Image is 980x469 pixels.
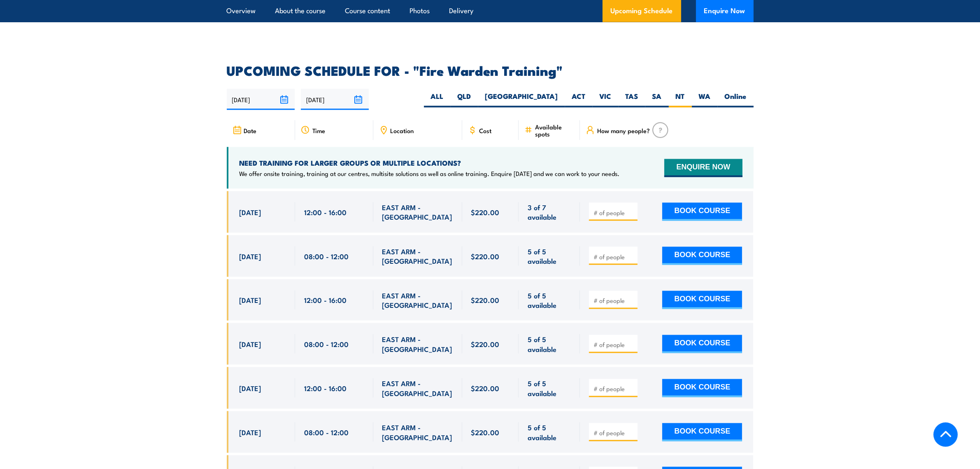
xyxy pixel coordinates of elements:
[382,246,453,266] span: EAST ARM - [GEOGRAPHIC_DATA]
[304,251,349,261] span: 08:00 - 12:00
[662,379,742,397] button: BOOK COURSE
[304,295,347,305] span: 12:00 - 16:00
[594,253,635,261] input: # of people
[535,123,574,137] span: Available spots
[662,203,742,221] button: BOOK COURSE
[480,127,492,134] span: Cost
[391,127,414,134] span: Location
[528,291,571,310] span: 5 of 5 available
[594,209,635,217] input: # of people
[594,429,635,437] input: # of people
[478,91,565,108] label: [GEOGRAPHIC_DATA]
[240,207,261,217] span: [DATE]
[471,295,500,305] span: $220.00
[227,89,295,110] input: From date
[240,383,261,393] span: [DATE]
[312,127,325,134] span: Time
[304,339,349,349] span: 08:00 - 12:00
[240,295,261,305] span: [DATE]
[662,423,742,441] button: BOOK COURSE
[594,385,635,393] input: # of people
[593,91,619,108] label: VIC
[244,127,257,134] span: Date
[528,422,571,442] span: 5 of 5 available
[597,127,650,134] span: How many people?
[594,340,635,349] input: # of people
[240,158,620,167] h4: NEED TRAINING FOR LARGER GROUPS OR MULTIPLE LOCATIONS?
[662,291,742,309] button: BOOK COURSE
[240,339,261,349] span: [DATE]
[565,91,593,108] label: ACT
[382,334,453,354] span: EAST ARM - [GEOGRAPHIC_DATA]
[471,383,500,393] span: $220.00
[619,91,645,108] label: TAS
[471,339,500,349] span: $220.00
[304,207,347,217] span: 12:00 - 16:00
[718,91,754,108] label: Online
[528,246,571,266] span: 5 of 5 available
[301,89,369,110] input: To date
[528,334,571,354] span: 5 of 5 available
[662,335,742,353] button: BOOK COURSE
[227,64,754,76] h2: UPCOMING SCHEDULE FOR - "Fire Warden Training"
[240,251,261,261] span: [DATE]
[304,383,347,393] span: 12:00 - 16:00
[645,91,669,108] label: SA
[424,91,451,108] label: ALL
[528,378,571,398] span: 5 of 5 available
[382,202,453,222] span: EAST ARM - [GEOGRAPHIC_DATA]
[662,247,742,265] button: BOOK COURSE
[692,91,718,108] label: WA
[240,169,620,178] p: We offer onsite training, training at our centres, multisite solutions as well as online training...
[594,296,635,305] input: # of people
[528,202,571,222] span: 3 of 7 available
[382,422,453,442] span: EAST ARM - [GEOGRAPHIC_DATA]
[382,378,453,398] span: EAST ARM - [GEOGRAPHIC_DATA]
[451,91,478,108] label: QLD
[471,427,500,437] span: $220.00
[304,427,349,437] span: 08:00 - 12:00
[669,91,692,108] label: NT
[471,251,500,261] span: $220.00
[664,159,742,177] button: ENQUIRE NOW
[240,427,261,437] span: [DATE]
[471,207,500,217] span: $220.00
[382,291,453,310] span: EAST ARM - [GEOGRAPHIC_DATA]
